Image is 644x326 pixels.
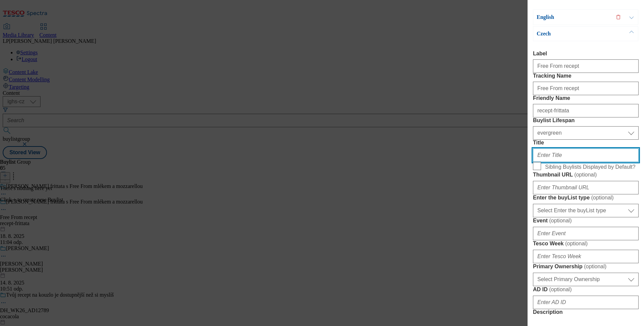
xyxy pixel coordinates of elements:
[533,95,639,101] label: Friendly Name
[533,140,639,146] label: Title
[533,148,639,162] input: Enter Title
[533,59,639,73] input: Enter Label
[533,240,639,247] label: Tesco Week
[549,218,572,223] span: ( optional )
[533,104,639,117] input: Enter Friendly Name
[533,82,639,95] input: Enter Tracking Name
[533,263,639,270] label: Primary Ownership
[537,14,608,21] p: English
[533,250,639,263] input: Enter Tesco Week
[533,217,639,224] label: Event
[533,194,639,201] label: Enter the buyList type
[591,195,614,200] span: ( optional )
[533,117,639,124] label: Buylist Lifespan
[537,30,608,37] p: Czech
[565,241,588,246] span: ( optional )
[533,51,639,57] label: Label
[533,227,639,240] input: Enter Event
[533,171,639,178] label: Thumbnail URL
[533,73,639,79] label: Tracking Name
[533,309,639,315] label: Description
[533,181,639,194] input: Enter Thumbnail URL
[533,296,639,309] input: Enter AD ID
[545,164,636,170] span: Sibling Buylists Displayed by Default?
[584,264,607,269] span: ( optional )
[574,172,597,178] span: ( optional )
[549,287,572,292] span: ( optional )
[533,286,639,293] label: AD ID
